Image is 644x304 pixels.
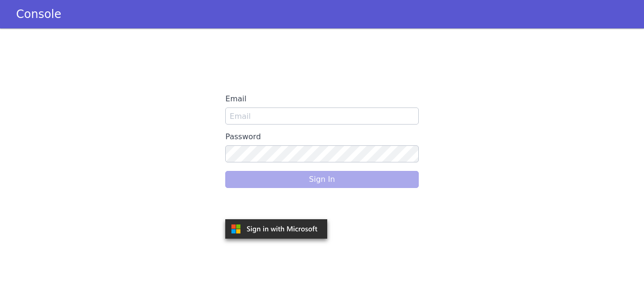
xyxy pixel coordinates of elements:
img: azure.svg [225,219,327,239]
label: Email [225,90,418,107]
label: Password [225,128,418,145]
input: Email [225,107,418,125]
a: Console [5,8,73,21]
iframe: Sign in with Google Button [221,196,334,216]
